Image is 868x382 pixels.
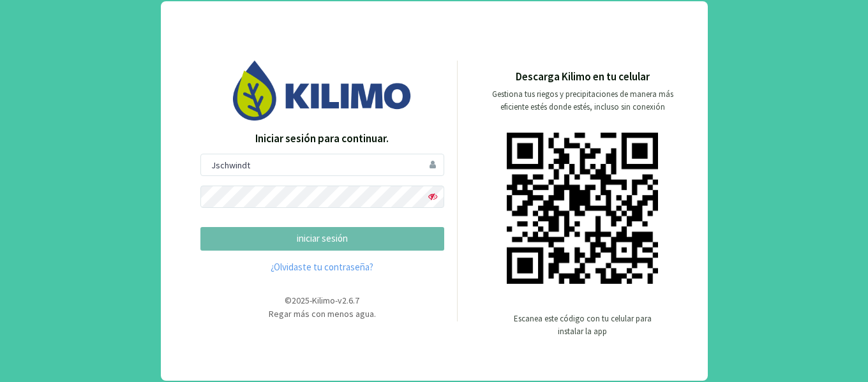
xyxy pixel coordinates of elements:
[310,295,312,306] span: -
[484,88,681,114] p: Gestiona tus riegos y precipitaciones de manera más eficiente estés donde estés, incluso sin cone...
[285,295,292,306] span: ©
[335,295,338,306] span: -
[513,312,653,338] p: Escanea este código con tu celular para instalar la app
[269,308,376,320] span: Regar más con menos agua.
[338,295,359,306] span: v2.6.7
[200,131,444,147] p: Iniciar sesión para continuar.
[200,260,444,275] a: ¿Olvidaste tu contraseña?
[200,227,444,251] button: iniciar sesión
[312,295,335,306] span: Kilimo
[507,133,658,284] img: qr code
[233,61,412,120] img: Image
[211,231,433,246] p: iniciar sesión
[292,295,310,306] span: 2025
[516,69,650,85] p: Descarga Kilimo en tu celular
[200,154,444,176] input: Usuario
